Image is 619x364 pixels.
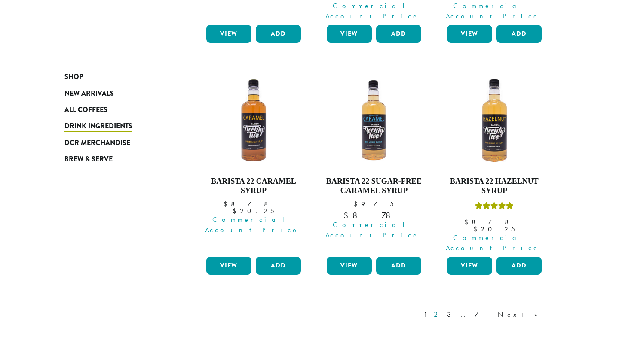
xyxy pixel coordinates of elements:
[204,71,303,170] img: CARAMEL-1-300x300.png
[473,224,515,234] bdi: 20.25
[64,154,113,165] span: Brew & Serve
[256,25,301,43] button: Add
[376,25,421,43] button: Add
[64,88,114,99] span: New Arrivals
[327,257,372,275] a: View
[459,309,470,320] a: …
[233,206,274,215] bdi: 20.25
[224,200,272,209] bdi: 8.78
[206,257,251,275] a: View
[64,105,107,115] span: All Coffees
[441,1,544,21] span: Commercial Account Price
[447,25,492,43] a: View
[325,71,423,253] a: Barista 22 Sugar-Free Caramel Syrup $9.75 Commercial Account Price
[206,25,251,43] a: View
[64,135,168,151] a: DCR Merchandise
[521,218,524,227] span: –
[204,177,303,195] h4: Barista 22 Caramel Syrup
[64,121,132,132] span: Drink Ingredients
[354,200,394,209] bdi: 9.75
[445,177,544,195] h4: Barista 22 Hazelnut Syrup
[224,200,231,209] span: $
[432,309,443,320] a: 2
[445,71,544,253] a: Barista 22 Hazelnut SyrupRated 5.00 out of 5 Commercial Account Price
[64,151,168,167] a: Brew & Serve
[496,309,545,320] a: Next »
[327,25,372,43] a: View
[441,233,544,253] span: Commercial Account Price
[475,201,514,214] div: Rated 5.00 out of 5
[321,1,423,21] span: Commercial Account Price
[445,309,456,320] a: 3
[496,257,542,275] button: Add
[376,257,421,275] button: Add
[343,210,352,221] span: $
[64,85,168,101] a: New Arrivals
[64,138,130,149] span: DCR Merchandise
[280,200,284,209] span: –
[496,25,542,43] button: Add
[233,206,240,215] span: $
[447,257,492,275] a: View
[354,200,361,209] span: $
[256,257,301,275] button: Add
[325,71,423,170] img: SF-CARAMEL-300x300.png
[64,72,83,82] span: Shop
[473,224,481,234] span: $
[473,309,493,320] a: 7
[343,210,404,221] bdi: 8.78
[64,69,168,85] a: Shop
[321,220,423,240] span: Commercial Account Price
[445,71,544,170] img: HAZELNUT-300x300.png
[325,177,423,195] h4: Barista 22 Sugar-Free Caramel Syrup
[201,215,303,235] span: Commercial Account Price
[464,218,472,227] span: $
[204,71,303,253] a: Barista 22 Caramel Syrup Commercial Account Price
[422,309,429,320] a: 1
[64,102,168,118] a: All Coffees
[464,218,513,227] bdi: 8.78
[64,118,168,134] a: Drink Ingredients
